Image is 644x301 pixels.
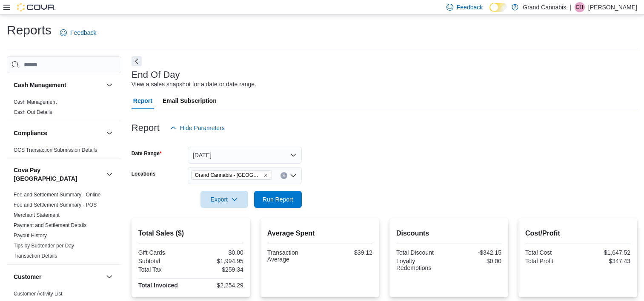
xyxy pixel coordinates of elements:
h3: Customer [14,273,41,281]
h2: Average Spent [267,228,372,239]
div: Total Cost [525,249,576,256]
label: Locations [132,170,156,177]
button: Remove Grand Cannabis - Georgetown from selection in this group [263,173,268,178]
div: Cova Pay [GEOGRAPHIC_DATA] [7,190,121,264]
div: $1,647.52 [579,249,630,256]
div: Evan Hopkinson [575,2,585,12]
span: Grand Cannabis - [GEOGRAPHIC_DATA] [195,171,261,179]
a: OCS Transaction Submission Details [14,147,97,153]
label: Date Range [132,150,162,157]
button: Compliance [104,128,114,138]
span: Export [206,191,243,208]
a: Payout History [14,233,47,239]
input: Dark Mode [489,3,507,12]
span: Tips by Budtender per Day [14,242,74,249]
div: View a sales snapshot for a date or date range. [132,80,256,89]
p: [PERSON_NAME] [588,2,637,12]
a: Payment and Settlement Details [14,222,86,228]
span: Feedback [457,3,483,11]
div: Total Tax [138,266,189,273]
button: Compliance [14,129,103,137]
span: Email Subscription [163,92,217,109]
h2: Cost/Profit [525,228,630,239]
span: Dark Mode [489,12,490,12]
button: Cash Management [14,81,103,89]
button: Open list of options [290,172,297,179]
button: Hide Parameters [166,119,228,136]
p: Grand Cannabis [523,2,566,12]
span: Report [133,92,152,109]
strong: Total Invoiced [138,282,178,289]
div: $0.00 [192,249,243,256]
div: $259.34 [192,266,243,273]
span: Transaction Details [14,253,57,259]
button: Cova Pay [GEOGRAPHIC_DATA] [14,166,103,183]
div: $2,254.29 [192,282,243,289]
span: Customer Activity List [14,290,63,297]
a: Fee and Settlement Summary - Online [14,192,101,198]
a: Merchant Statement [14,212,60,218]
div: $39.12 [321,249,372,256]
span: Cash Out Details [14,109,52,116]
div: $347.43 [579,258,630,264]
div: Subtotal [138,258,189,264]
h3: Compliance [14,129,47,137]
h3: End Of Day [132,70,180,80]
span: Run Report [263,195,293,204]
div: Total Profit [525,258,576,264]
div: Cash Management [7,97,121,121]
h2: Discounts [396,228,501,239]
span: Fee and Settlement Summary - POS [14,202,97,208]
span: EH [576,2,584,12]
div: Loyalty Redemptions [396,258,447,271]
a: Feedback [57,24,100,41]
div: $1,994.95 [192,258,243,264]
button: Customer [14,273,103,281]
h1: Reports [7,22,52,39]
button: Next [132,56,142,66]
span: OCS Transaction Submission Details [14,147,97,153]
a: Cash Management [14,99,57,105]
button: [DATE] [188,147,302,164]
img: Cova [17,3,55,11]
a: Tips by Budtender per Day [14,243,74,249]
span: Grand Cannabis - Georgetown [191,170,272,180]
div: $0.00 [450,258,501,264]
span: Merchant Statement [14,212,60,219]
button: Customer [104,272,114,282]
a: Transaction Details [14,253,57,259]
div: Gift Cards [138,249,189,256]
button: Clear input [280,172,287,179]
span: Fee and Settlement Summary - Online [14,191,101,198]
a: Customer Activity List [14,291,63,297]
span: Hide Parameters [180,124,225,132]
div: -$342.15 [450,249,501,256]
h2: Total Sales ($) [138,228,243,239]
a: Cash Out Details [14,109,52,115]
div: Compliance [7,145,121,159]
button: Run Report [254,191,302,208]
span: Payment and Settlement Details [14,222,86,229]
div: Total Discount [396,249,447,256]
div: Transaction Average [267,249,318,263]
h3: Report [132,123,160,133]
span: Payout History [14,232,47,239]
h3: Cash Management [14,81,66,89]
span: Cash Management [14,99,57,105]
p: | [570,2,571,12]
span: Feedback [70,28,96,37]
button: Cova Pay [GEOGRAPHIC_DATA] [104,169,114,179]
a: Fee and Settlement Summary - POS [14,202,97,208]
button: Export [200,191,248,208]
button: Cash Management [104,80,114,90]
